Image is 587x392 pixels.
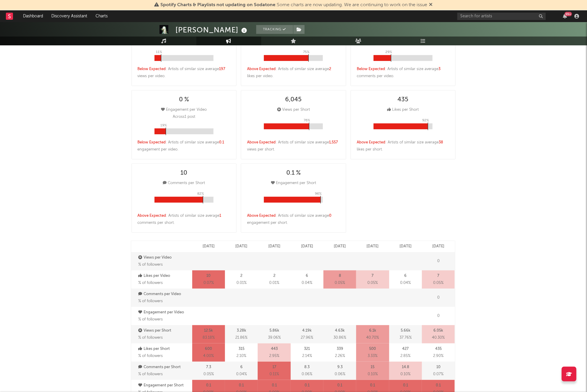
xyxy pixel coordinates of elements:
span: Dismiss [429,3,433,7]
span: Above Expected [357,140,385,144]
div: Comments per Short [163,180,205,187]
div: Views per Short [277,106,310,113]
p: 0.1 [370,382,375,389]
p: Likes per Short [139,345,191,353]
p: 2 [273,272,275,279]
p: 0.1 [337,382,342,389]
p: Comments per Short [139,364,191,371]
a: Charts [91,10,112,22]
p: 315 [239,345,244,353]
span: Spotify Charts & Playlists not updating on Sodatone [161,3,276,7]
span: % of followers [139,336,163,340]
p: [DATE] [268,243,280,250]
p: 5.66k [401,327,410,334]
span: 0.04 % [400,279,411,287]
span: 2.90 % [433,353,443,360]
div: 6,045 [285,96,302,103]
p: 7 [372,272,374,279]
div: 10 [180,170,187,177]
div: : Artists of similar size average likes per video . [247,66,340,80]
p: 427 [402,345,409,353]
p: 10 [206,272,211,279]
span: Below Expected [357,67,385,71]
div: 0 [422,252,455,270]
p: 96 % [315,190,322,197]
span: 30.86 % [333,334,346,341]
span: 21.86 % [235,334,247,341]
p: 6 [240,364,243,371]
p: 3.28k [237,327,246,334]
span: 0.07 % [433,371,443,378]
div: 0 % [179,96,189,103]
span: 2.14 % [302,353,312,360]
span: 40.70 % [366,334,379,341]
span: 0.05 % [335,279,345,287]
p: [DATE] [399,243,412,250]
p: Comments per Video [139,291,191,298]
p: 443 [271,345,278,353]
span: 27.96 % [301,334,313,341]
button: 99+ [563,14,567,19]
p: 600 [205,345,212,353]
span: 38 [439,140,443,144]
p: 500 [369,345,376,353]
span: 0.06 % [302,371,312,378]
div: 0.1 % [286,170,301,177]
span: 0.04 % [236,371,247,378]
span: % of followers [139,263,163,267]
p: 6.1k [369,327,376,334]
p: 9.3 [337,364,343,371]
span: 4.00 % [203,353,214,360]
p: [DATE] [301,243,313,250]
span: 0 [329,214,331,218]
span: : Some charts are now updating. We are continuing to work on the issue [161,3,427,7]
div: 435 [398,96,409,103]
span: Below Expected [138,67,166,71]
span: % of followers [139,281,163,285]
p: 82 % [197,190,204,197]
span: 2.10 % [236,353,246,360]
div: : Artists of similar size average likes per short . [357,139,450,153]
div: : Artists of similar size average engagement per short . [247,212,340,226]
div: : Artists of similar size average engagement per video . [138,139,231,153]
p: Engagement per Video [139,309,191,316]
p: 0.1 [206,382,211,389]
span: 197 [219,67,226,71]
div: : Artists of similar size average comments per video . [357,66,450,80]
p: 6 [306,272,308,279]
span: 0.01 % [269,279,279,287]
span: 0.01 % [236,279,246,287]
p: 10 [436,364,440,371]
p: 7.3 [206,364,211,371]
span: 83.18 % [203,334,215,341]
p: 6 [404,272,407,279]
span: % of followers [139,372,163,376]
span: Above Expected [138,214,166,218]
span: 2.95 % [269,353,279,360]
p: 75 % [303,49,310,56]
span: 0.11 % [269,371,279,378]
p: 435 [435,345,442,353]
span: 0.07 % [203,279,214,287]
span: % of followers [139,317,163,321]
input: Search for artists [457,13,546,20]
div: 0 [422,307,455,325]
p: 339 [337,345,343,353]
p: 0.1 [436,382,441,389]
span: 1 [220,214,221,218]
p: 8 [339,272,341,279]
p: [DATE] [367,243,379,250]
p: Across 1 post [173,113,195,120]
p: 15 [371,364,375,371]
p: 6.05k [433,327,443,334]
div: : Artists of similar size average views per video . [138,66,231,80]
div: [PERSON_NAME] [176,25,249,35]
button: Tracking [256,25,293,34]
span: Below Expected [138,140,166,144]
span: 0.05 % [368,279,378,287]
p: [DATE] [432,243,444,250]
span: 0.06 % [335,371,345,378]
p: Likes per Video [139,272,191,279]
p: [DATE] [235,243,247,250]
span: 2 [329,67,331,71]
